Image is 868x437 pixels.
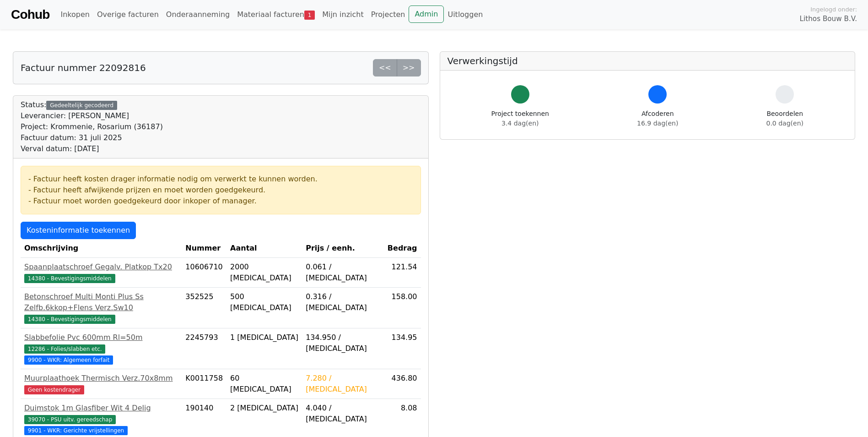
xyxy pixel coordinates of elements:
[162,5,233,24] a: Onderaanneming
[800,14,857,24] span: Lithos Bouw B.V.
[24,355,113,365] span: 9900 - WKR: Algemeen forfait
[46,101,117,110] div: Gedeeltelijk gecodeerd
[318,5,367,24] a: Mijn inzicht
[21,239,182,258] th: Omschrijving
[28,185,413,196] div: - Factuur heeft afwijkende prijzen en moet worden goedgekeurd.
[182,369,226,399] td: K0011758
[383,288,421,328] td: 158.00
[182,258,226,288] td: 10606710
[182,288,226,328] td: 352525
[24,403,178,414] div: Duimstok 1m Glasfiber Wit 4 Delig
[447,55,848,66] h5: Verwerkingstijd
[501,120,539,127] span: 3.4 dag(en)
[24,262,178,284] a: Spaanplaatschroef Gegalv. Platkop Tx2014380 - Bevestigingsmiddelen
[24,262,178,273] div: Spaanplaatschroef Gegalv. Platkop Tx20
[21,99,163,154] div: Status:
[24,426,128,435] span: 9901 - WKR: Gerichte vrijstellingen
[21,121,163,132] div: Project: Krommenie, Rosarium (36187)
[637,109,678,128] div: Afcoderen
[24,332,178,343] div: Slabbefolie Pvc 600mm Rl=50m
[21,110,163,121] div: Leverancier: [PERSON_NAME]
[367,5,409,24] a: Projecten
[230,291,298,313] div: 500 [MEDICAL_DATA]
[766,120,803,127] span: 0.0 dag(en)
[24,415,116,424] span: 39070 - PSU uitv. gereedschap
[182,328,226,369] td: 2245793
[383,328,421,369] td: 134.95
[766,109,803,128] div: Beoordelen
[24,291,178,324] a: Betonschroef Multi Monti Plus Ss Zelfb.6kkop+Flens Verz.Sw1014380 - Bevestigingsmiddelen
[383,239,421,258] th: Bedrag
[230,262,298,284] div: 2000 [MEDICAL_DATA]
[637,120,678,127] span: 16.9 dag(en)
[233,5,318,24] a: Materiaal facturen1
[306,291,379,313] div: 0.316 / [MEDICAL_DATA]
[306,403,379,425] div: 4.040 / [MEDICAL_DATA]
[57,5,93,24] a: Inkopen
[24,332,178,365] a: Slabbefolie Pvc 600mm Rl=50m12286 - Folies/slabben etc. 9900 - WKR: Algemeen forfait
[302,239,383,258] th: Prijs / eenh.
[21,132,163,143] div: Factuur datum: 31 juli 2025
[24,315,115,324] span: 14380 - Bevestigingsmiddelen
[93,5,162,24] a: Overige facturen
[383,258,421,288] td: 121.54
[304,11,315,20] span: 1
[28,196,413,207] div: - Factuur moet worden goedgekeurd door inkoper of manager.
[24,373,178,395] a: Muurplaathoek Thermisch Verz.70x8mmGeen kostendrager
[230,373,298,395] div: 60 [MEDICAL_DATA]
[409,5,444,23] a: Admin
[306,332,379,354] div: 134.950 / [MEDICAL_DATA]
[21,62,146,73] h5: Factuur nummer 22092816
[21,143,163,154] div: Verval datum: [DATE]
[28,174,413,185] div: - Factuur heeft kosten drager informatie nodig om verwerkt te kunnen worden.
[306,262,379,284] div: 0.061 / [MEDICAL_DATA]
[230,332,298,343] div: 1 [MEDICAL_DATA]
[182,239,226,258] th: Nummer
[444,5,486,24] a: Uitloggen
[24,385,84,394] span: Geen kostendrager
[810,5,857,14] span: Ingelogd onder:
[491,109,549,128] div: Project toekennen
[24,344,105,354] span: 12286 - Folies/slabben etc.
[24,291,178,313] div: Betonschroef Multi Monti Plus Ss Zelfb.6kkop+Flens Verz.Sw10
[306,373,379,395] div: 7.280 / [MEDICAL_DATA]
[383,369,421,399] td: 436.80
[230,403,298,414] div: 2 [MEDICAL_DATA]
[21,222,136,239] a: Kosteninformatie toekennen
[11,4,49,26] a: Cohub
[24,373,178,384] div: Muurplaathoek Thermisch Verz.70x8mm
[24,403,178,436] a: Duimstok 1m Glasfiber Wit 4 Delig39070 - PSU uitv. gereedschap 9901 - WKR: Gerichte vrijstellingen
[24,274,115,283] span: 14380 - Bevestigingsmiddelen
[226,239,302,258] th: Aantal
